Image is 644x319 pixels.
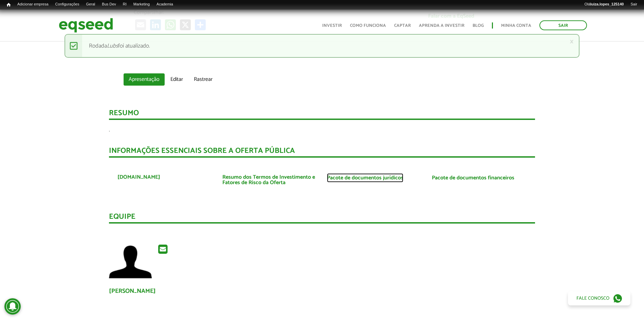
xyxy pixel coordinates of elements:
[350,23,386,28] a: Como funciona
[109,213,535,224] div: Equipe
[581,2,627,7] a: Oláluiza.lopes_125140
[59,16,113,34] img: EqSeed
[109,288,156,294] a: [PERSON_NAME]
[107,41,118,51] em: Lubs
[394,23,411,28] a: Captar
[119,2,130,7] a: RI
[322,23,342,28] a: Investir
[222,175,317,185] a: Resumo dos Termos de Investimento e Fatores de Risco da Oferta
[109,241,152,283] img: Foto de Gentil Nascimento
[627,2,641,7] a: Sair
[153,2,177,7] a: Academia
[82,2,98,7] a: Geral
[327,175,403,181] a: Pacote de documentos jurídicos
[124,73,165,86] a: Apresentação
[419,23,464,28] a: Aprenda a investir
[109,109,535,120] div: Resumo
[117,175,160,180] a: [DOMAIN_NAME]
[501,23,531,28] a: Minha conta
[14,2,52,7] a: Adicionar empresa
[570,38,574,45] a: ×
[130,2,153,7] a: Marketing
[539,20,587,30] a: Sair
[109,241,152,283] a: Ver perfil do usuário.
[165,73,188,86] a: Editar
[109,127,535,133] p: .
[109,147,535,158] div: INFORMAÇÕES ESSENCIAIS SOBRE A OFERTA PÚBLICA
[473,23,484,28] a: Blog
[52,2,83,7] a: Configurações
[7,2,11,7] span: Início
[98,2,119,7] a: Bus Dev
[189,73,218,86] a: Rastrear
[590,2,624,6] strong: luiza.lopes_125140
[65,34,580,58] div: Rodada foi atualizado.
[3,2,14,8] a: Início
[432,175,514,181] a: Pacote de documentos financeiros
[568,291,630,305] a: Fale conosco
